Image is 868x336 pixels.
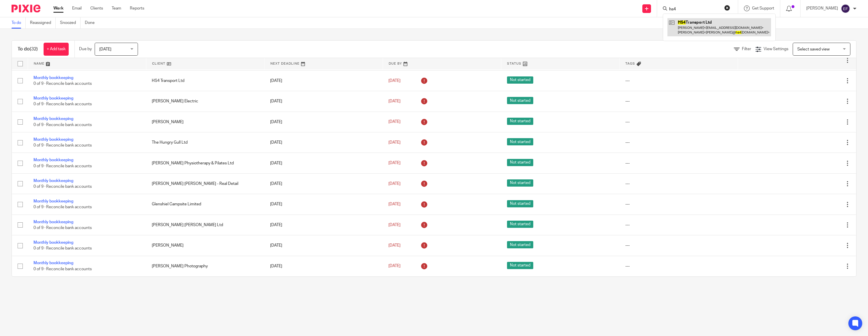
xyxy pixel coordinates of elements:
[388,79,401,83] span: [DATE]
[507,97,533,104] span: Not started
[388,243,401,247] span: [DATE]
[79,46,92,52] p: Due by
[625,243,732,248] div: ---
[33,164,92,168] span: 0 of 9 · Reconcile bank accounts
[33,185,92,189] span: 0 of 9 · Reconcile bank accounts
[33,82,92,86] span: 0 of 9 · Reconcile bank accounts
[507,138,533,145] span: Not started
[146,70,264,91] td: HS4 Transport Ltd
[625,181,732,187] div: ---
[90,5,103,11] a: Clients
[625,98,732,104] div: ---
[33,261,73,265] a: Monthly bookkeeping
[625,78,732,84] div: ---
[388,264,401,268] span: [DATE]
[764,47,788,51] span: View Settings
[507,262,533,269] span: Not started
[33,158,73,162] a: Monthly bookkeeping
[507,221,533,228] span: Not started
[752,6,774,10] span: Get Support
[146,153,264,173] td: [PERSON_NAME] Physiotherapy & Pilates Ltd
[33,96,73,100] a: Monthly bookkeeping
[146,132,264,153] td: The Hungry Gull Ltd
[12,17,26,29] a: To do
[625,140,732,145] div: ---
[146,235,264,256] td: [PERSON_NAME]
[264,132,383,153] td: [DATE]
[724,5,730,11] button: Clear
[806,5,838,11] p: [PERSON_NAME]
[146,194,264,215] td: Glenshiel Campsite Limited
[33,138,73,142] a: Monthly bookkeeping
[33,117,73,121] a: Monthly bookkeeping
[12,5,40,12] img: Pixie
[841,4,850,13] img: svg%3E
[33,205,92,209] span: 0 of 9 · Reconcile bank accounts
[85,17,99,29] a: Done
[388,120,401,124] span: [DATE]
[625,222,732,228] div: ---
[264,70,383,91] td: [DATE]
[53,5,63,11] a: Work
[388,161,401,165] span: [DATE]
[625,160,732,166] div: ---
[18,46,38,52] h1: To do
[264,194,383,215] td: [DATE]
[33,226,92,230] span: 0 of 9 · Reconcile bank accounts
[264,215,383,235] td: [DATE]
[146,173,264,194] td: [PERSON_NAME] [PERSON_NAME] - Real Detail
[33,267,92,271] span: 0 of 9 · Reconcile bank accounts
[30,17,56,29] a: Reassigned
[112,5,121,11] a: Team
[99,47,111,51] span: [DATE]
[388,140,401,144] span: [DATE]
[264,256,383,276] td: [DATE]
[388,223,401,227] span: [DATE]
[264,153,383,173] td: [DATE]
[507,159,533,166] span: Not started
[146,256,264,276] td: [PERSON_NAME] Photography
[60,17,81,29] a: Snoozed
[507,241,533,248] span: Not started
[264,91,383,112] td: [DATE]
[264,112,383,132] td: [DATE]
[146,215,264,235] td: [PERSON_NAME] [PERSON_NAME] Ltd
[130,5,144,11] a: Reports
[33,179,73,183] a: Monthly bookkeeping
[146,91,264,112] td: [PERSON_NAME] Electric
[625,62,635,65] span: Tags
[625,119,732,125] div: ---
[33,247,92,251] span: 0 of 9 · Reconcile bank accounts
[33,241,73,245] a: Monthly bookkeeping
[72,5,82,11] a: Email
[264,173,383,194] td: [DATE]
[33,220,73,224] a: Monthly bookkeeping
[44,43,69,56] a: + Add task
[625,201,732,207] div: ---
[625,263,732,269] div: ---
[507,76,533,84] span: Not started
[507,118,533,125] span: Not started
[33,199,73,203] a: Monthly bookkeeping
[797,47,830,51] span: Select saved view
[742,47,751,51] span: Filter
[507,200,533,207] span: Not started
[33,102,92,106] span: 0 of 9 · Reconcile bank accounts
[264,235,383,256] td: [DATE]
[388,202,401,206] span: [DATE]
[669,7,721,12] input: Search
[30,47,38,51] span: (32)
[388,182,401,186] span: [DATE]
[33,143,92,147] span: 0 of 9 · Reconcile bank accounts
[33,76,73,80] a: Monthly bookkeeping
[507,179,533,187] span: Not started
[33,123,92,127] span: 0 of 9 · Reconcile bank accounts
[146,112,264,132] td: [PERSON_NAME]
[388,99,401,103] span: [DATE]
